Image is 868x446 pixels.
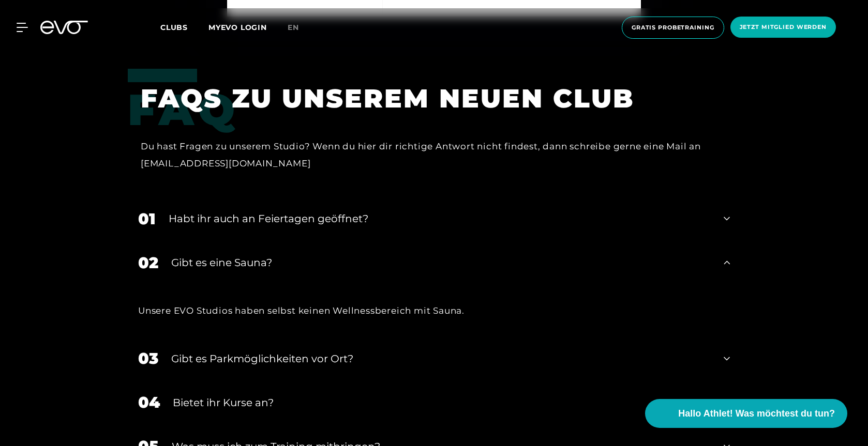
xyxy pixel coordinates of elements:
a: Jetzt Mitglied werden [727,17,839,39]
h1: FAQS ZU UNSEREM NEUEN CLUB [141,82,714,115]
a: Gratis Probetraining [619,17,727,39]
div: Bietet ihr Kurse an? [173,395,711,410]
span: Jetzt Mitglied werden [740,23,827,32]
div: 02 [138,251,158,274]
a: en [288,22,311,34]
span: Clubs [160,23,188,32]
div: 04 [138,391,160,414]
span: Gratis Probetraining [632,23,714,32]
div: Du hast Fragen zu unserem Studio? Wenn du hier dir richtige Antwort nicht findest, dann schreibe ... [141,138,714,172]
span: Hallo Athlet! Was möchtest du tun? [678,407,835,421]
div: Gibt es Parkmöglichkeiten vor Ort? [171,351,711,366]
span: en [288,23,299,32]
div: Gibt es eine Sauna? [171,255,711,270]
div: Habt ihr auch an Feiertagen geöffnet? [169,211,711,226]
button: Hallo Athlet! Was möchtest du tun? [645,399,847,428]
div: Unsere EVO Studios haben selbst keinen Wellnessbereich mit Sauna. [138,302,730,319]
div: 03 [138,347,158,370]
a: Clubs [160,22,208,32]
div: 01 [138,207,156,230]
a: MYEVO LOGIN [208,23,267,32]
